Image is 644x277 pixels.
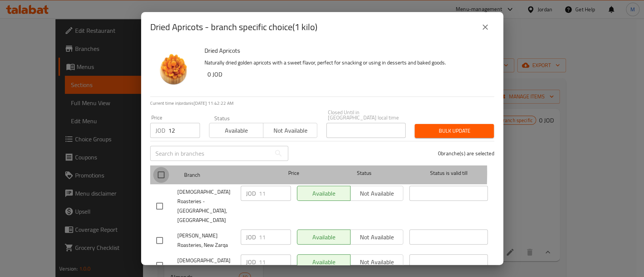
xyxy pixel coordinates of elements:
[212,125,260,136] span: Available
[409,168,488,178] span: Status is valid till
[177,231,235,250] span: [PERSON_NAME] Roasteries, New Zarqa
[209,123,263,138] button: Available
[184,170,263,180] span: Branch
[177,187,235,225] span: [DEMOGRAPHIC_DATA] Roasteries - [GEOGRAPHIC_DATA], [GEOGRAPHIC_DATA]
[207,69,488,80] h6: 0 JOD
[259,186,291,201] input: Please enter price
[155,126,165,135] p: JOD
[246,233,256,242] p: JOD
[204,58,488,67] p: Naturally dried golden apricots with a sweet flavor, perfect for snacking or using in desserts an...
[476,18,494,36] button: close
[438,150,494,157] p: 0 branche(s) are selected
[421,126,488,136] span: Bulk update
[246,257,256,266] p: JOD
[204,45,488,56] h6: Dried Apricots
[177,256,235,275] span: [DEMOGRAPHIC_DATA] Roasteries, Rusaifa
[266,125,314,136] span: Not available
[269,168,319,178] span: Price
[263,123,317,138] button: Not available
[259,230,291,245] input: Please enter price
[246,189,256,198] p: JOD
[150,146,271,161] input: Search in branches
[150,21,317,33] h2: Dried Apricots - branch specific choice(1 kilo)
[415,124,494,138] button: Bulk update
[168,123,200,138] input: Please enter price
[325,168,403,178] span: Status
[150,45,198,93] img: Dried Apricots
[150,100,494,107] p: Current time in Jordan is [DATE] 11:42:22 AM
[259,254,291,269] input: Please enter price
